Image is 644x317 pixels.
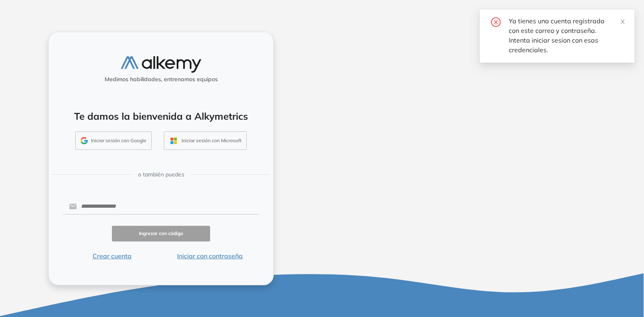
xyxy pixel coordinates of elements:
button: Iniciar con contraseña [161,251,259,261]
button: Ingresar con código [112,226,210,241]
img: OUTLOOK_ICON [169,136,178,145]
img: GMAIL_ICON [80,137,88,144]
button: Crear cuenta [63,251,161,261]
button: Iniciar sesión con Microsoft [164,131,247,150]
img: logo-alkemy [121,56,201,73]
span: close [620,19,625,25]
span: close-circle [491,16,501,27]
button: Iniciar sesión con Google [75,131,152,150]
div: Ya tienes una cuenta registrada con este correo y contraseña. Intenta iniciar sesion con esas cre... [509,16,625,55]
h4: Te damos la bienvenida a Alkymetrics [59,110,263,122]
span: o también puedes [138,170,184,179]
h5: Medimos habilidades, entrenamos equipos [52,76,270,83]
